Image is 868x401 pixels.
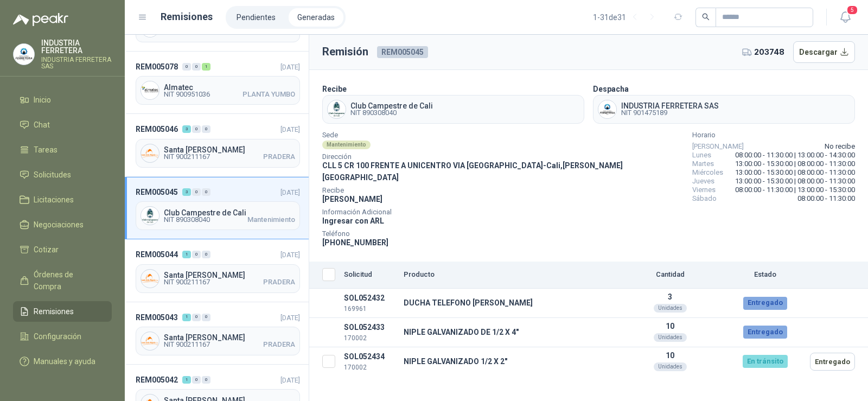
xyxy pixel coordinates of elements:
[13,189,112,210] a: Licitaciones
[228,8,284,27] a: Pendientes
[735,186,855,194] span: 08:00:00 - 11:30:00 | 13:00:00 - 15:30:00
[846,5,858,15] span: 5
[13,13,68,26] img: Logo peakr
[620,351,720,360] p: 10
[136,186,178,198] span: REM005045
[34,169,71,181] span: Solicitudes
[322,217,384,225] span: Ingresar con ARL
[280,188,300,196] span: [DATE]
[192,188,201,196] div: 0
[399,289,616,318] td: DUCHA TELEFONO [PERSON_NAME]
[793,41,856,63] button: Descargar
[164,154,210,160] span: NIT 900211167
[322,209,684,215] span: Información Adicional
[621,110,719,116] span: NIT 901475189
[242,28,295,35] span: PLANTA YUMBO
[182,376,191,384] div: 1
[743,297,787,310] div: Entregado
[242,91,295,98] span: PLANTA YUMBO
[164,28,210,35] span: NIT 900951036
[322,85,347,93] b: Recibe
[13,114,112,135] a: Chat
[182,125,191,133] div: 3
[340,317,399,347] td: SOL052433
[724,289,806,318] td: Entregado
[322,43,368,60] h3: Remisión
[136,311,178,323] span: REM005043
[692,194,717,203] span: Sábado
[322,132,684,138] span: Sede
[280,63,300,71] span: [DATE]
[13,90,112,110] a: Inicio
[182,251,191,258] div: 1
[344,333,395,343] p: 170002
[350,102,433,110] span: Club Campestre de Cali
[13,264,112,297] a: Órdenes de Compra
[34,94,51,106] span: Inicio
[322,161,623,182] span: CLL 5 CR 100 FRENTE A UNICENTRO VIA [GEOGRAPHIC_DATA] - Cali , [PERSON_NAME][GEOGRAPHIC_DATA]
[192,314,201,321] div: 0
[202,251,210,258] div: 0
[202,63,210,71] div: 1
[289,8,343,27] a: Generadas
[692,186,716,194] span: Viernes
[263,154,295,160] span: PRADERA
[13,326,112,347] a: Configuración
[125,177,309,239] a: REM005045300[DATE] Company LogoClub Campestre de CaliNIT 890308040Mantenimiento
[735,168,855,177] span: 13:00:00 - 15:30:00 | 08:00:00 - 11:30:00
[322,195,382,203] span: [PERSON_NAME]
[34,305,74,317] span: Remisiones
[136,374,178,386] span: REM005042
[598,100,616,118] img: Company Logo
[724,347,806,375] td: En tránsito
[735,177,855,186] span: 13:00:00 - 15:30:00 | 08:00:00 - 11:30:00
[34,330,81,342] span: Configuración
[34,244,59,256] span: Cotizar
[164,279,210,285] span: NIT 900211167
[309,262,340,289] th: Seleccionar/deseleccionar
[620,292,720,301] p: 3
[322,238,388,247] span: [PHONE_NUMBER]
[692,160,714,168] span: Martes
[263,341,295,348] span: PRADERA
[263,279,295,285] span: PRADERA
[164,209,295,217] span: Club Campestre de Cali
[34,144,58,156] span: Tareas
[621,102,719,110] span: INDUSTRIA FERRETERA SAS
[322,231,684,237] span: Teléfono
[182,314,191,321] div: 1
[41,56,112,69] p: INDUSTRIA FERRETERA SAS
[743,355,788,368] div: En tránsito
[125,52,309,114] a: REM005078001[DATE] Company LogoAlmatecNIT 900951036PLANTA YUMBO
[340,347,399,375] td: SOL052434
[13,239,112,260] a: Cotizar
[136,61,178,73] span: REM005078
[136,249,178,260] span: REM005044
[192,251,201,258] div: 0
[340,262,399,289] th: Solicitud
[164,334,295,341] span: Santa [PERSON_NAME]
[593,85,629,93] b: Despacha
[344,304,395,314] p: 169961
[164,91,210,98] span: NIT 900951036
[593,9,661,26] div: 1 - 31 de 31
[654,304,687,313] div: Unidades
[13,164,112,185] a: Solicitudes
[743,326,787,339] div: Entregado
[280,314,300,322] span: [DATE]
[654,333,687,342] div: Unidades
[399,262,616,289] th: Producto
[164,146,295,154] span: Santa [PERSON_NAME]
[161,9,213,24] h1: Remisiones
[702,13,710,21] span: search
[399,347,616,375] td: NIPLE GALVANIZADO 1/2 X 2"
[136,123,178,135] span: REM005046
[202,188,210,196] div: 0
[34,194,74,206] span: Licitaciones
[141,270,159,288] img: Company Logo
[14,44,34,65] img: Company Logo
[692,177,714,186] span: Jueves
[616,262,724,289] th: Cantidad
[182,63,191,71] div: 0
